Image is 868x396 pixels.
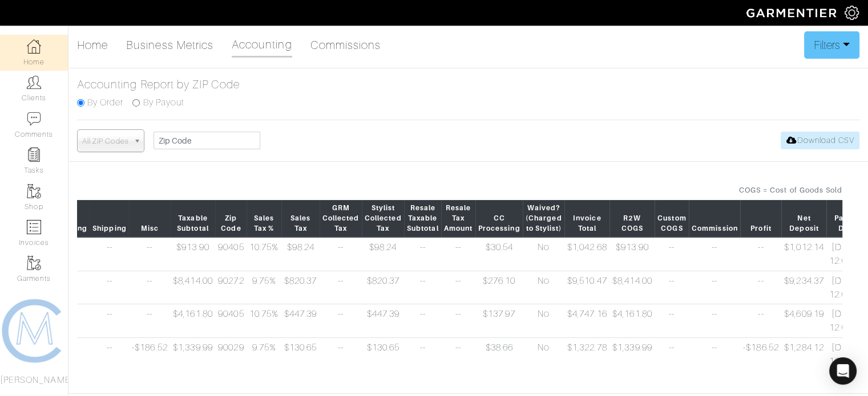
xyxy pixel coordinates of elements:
td: 90405 [215,237,247,271]
td: $1,339.99 [609,338,655,371]
th: Misc [129,200,170,237]
td: $1,322.78 [564,338,609,371]
td: $9,510.47 [564,271,609,304]
td: No [523,237,564,271]
th: CC Processing [475,200,523,237]
td: -- [90,271,129,304]
th: R2W COGS [609,200,655,237]
td: [DATE] 12:00am [826,271,867,304]
td: $130.65 [281,338,320,371]
th: Sales Tax % [247,200,281,237]
td: -- [441,271,475,304]
th: Taxable Subtotal [170,200,215,237]
td: -- [404,271,441,304]
td: -- [689,304,740,338]
td: $1,339.99 [170,338,215,371]
td: -- [404,338,441,371]
th: GRM Collected Tax [320,200,362,237]
td: No [523,338,564,371]
img: gear-icon-white-bd11855cb880d31180b6d7d6211b90ccbf57a29d726f0c71d8c61bd08dd39cc2.png [845,6,859,20]
td: $4,609.19 [781,304,826,338]
th: Net Deposit [781,200,826,237]
label: By Payout [143,96,184,109]
th: Payout Date [826,200,867,237]
td: $913.90 [609,237,655,271]
td: -- [441,237,475,271]
td: -- [90,304,129,338]
button: Filters [804,31,859,59]
td: [DATE] 12:00am [826,304,867,338]
td: -- [655,304,689,338]
td: $130.65 [362,338,404,371]
a: Accounting [232,33,292,58]
td: No [523,271,564,304]
th: Shipping [90,200,129,237]
td: -- [689,237,740,271]
td: -- [320,338,362,371]
th: Waived? (Charged to Stylist) [523,200,564,237]
td: 90405 [215,304,247,338]
td: -- [320,304,362,338]
td: 90029 [215,338,247,371]
img: garments-icon-b7da505a4dc4fd61783c78ac3ca0ef83fa9d6f193b1c9dc38574b1d14d53ca28.png [27,184,41,198]
td: No [523,304,564,338]
td: $1,284.12 [781,338,826,371]
td: -- [404,237,441,271]
td: -$186.52 [740,338,781,371]
img: orders-icon-0abe47150d42831381b5fb84f609e132dff9fe21cb692f30cb5eec754e2cba89.png [27,220,41,234]
td: $820.37 [281,271,320,304]
td: -- [740,237,781,271]
td: -- [320,237,362,271]
td: -- [655,271,689,304]
td: $8,414.00 [609,271,655,304]
td: $447.39 [281,304,320,338]
td: -- [129,237,170,271]
th: Resale Tax Amount [441,200,475,237]
a: Commissions [310,34,381,56]
input: Zip Code [154,132,260,149]
td: [DATE] 12:00am [826,237,867,271]
td: -- [441,304,475,338]
a: Home [77,34,108,56]
th: Stylist Collected Tax [362,200,404,237]
td: $1,042.68 [564,237,609,271]
th: Resale Taxable Subtotal [404,200,441,237]
div: Open Intercom Messenger [829,357,857,385]
img: reminder-icon-8004d30b9f0a5d33ae49ab947aed9ed385cf756f9e5892f1edd6e32f2345188e.png [27,148,41,162]
th: Zip Code [215,200,247,237]
td: $1,012.14 [781,237,826,271]
td: -- [129,304,170,338]
label: By Order [87,96,123,109]
a: Business Metrics [126,34,213,56]
h5: Accounting Report by ZIP Code [77,77,859,91]
td: $276.10 [475,271,523,304]
td: -- [740,304,781,338]
a: Download CSV [781,132,859,149]
td: $4,161.80 [609,304,655,338]
td: $8,414.00 [170,271,215,304]
td: $137.97 [475,304,523,338]
td: -- [404,304,441,338]
th: Invoice Total [564,200,609,237]
td: -- [90,338,129,371]
img: dashboard-icon-dbcd8f5a0b271acd01030246c82b418ddd0df26cd7fceb0bd07c9910d44c42f6.png [27,39,41,54]
td: -- [441,338,475,371]
td: -- [129,271,170,304]
td: -- [90,237,129,271]
td: 90272 [215,271,247,304]
th: Sales Tax [281,200,320,237]
td: -- [655,338,689,371]
img: comment-icon-a0a6a9ef722e966f86d9cbdc48e553b5cf19dbc54f86b18d962a5391bc8f6eb6.png [27,112,41,126]
td: 10.75% [247,304,281,338]
td: -$186.52 [129,338,170,371]
td: $98.24 [281,237,320,271]
th: Commission [689,200,740,237]
td: [DATE] 12:00am [826,338,867,371]
th: Profit [740,200,781,237]
img: garmentier-logo-header-white-b43fb05a5012e4ada735d5af1a66efaba907eab6374d6393d1fbf88cb4ef424d.png [741,3,845,23]
span: All ZIP Codes [82,130,129,153]
td: -- [689,338,740,371]
td: -- [320,271,362,304]
td: $4,747.16 [564,304,609,338]
td: $38.66 [475,338,523,371]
